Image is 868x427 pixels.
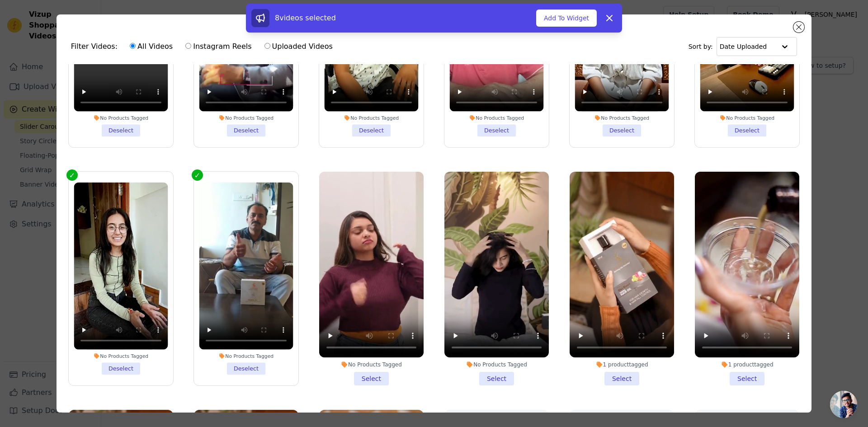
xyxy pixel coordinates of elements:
[689,37,797,56] div: Sort by:
[570,361,674,368] div: 1 product tagged
[129,41,173,52] label: All Videos
[575,115,669,121] div: No Products Tagged
[536,9,597,27] button: Add To Widget
[695,361,799,368] div: 1 product tagged
[700,115,794,121] div: No Products Tagged
[450,115,544,121] div: No Products Tagged
[185,41,252,52] label: Instagram Reels
[74,352,168,359] div: No Products Tagged
[74,115,168,121] div: No Products Tagged
[264,41,333,52] label: Uploaded Videos
[199,115,293,121] div: No Products Tagged
[324,115,418,121] div: No Products Tagged
[275,14,336,22] span: 8 videos selected
[830,391,857,418] a: Open chat
[199,352,293,359] div: No Products Tagged
[71,36,338,57] div: Filter Videos:
[319,361,424,368] div: No Products Tagged
[444,361,549,368] div: No Products Tagged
